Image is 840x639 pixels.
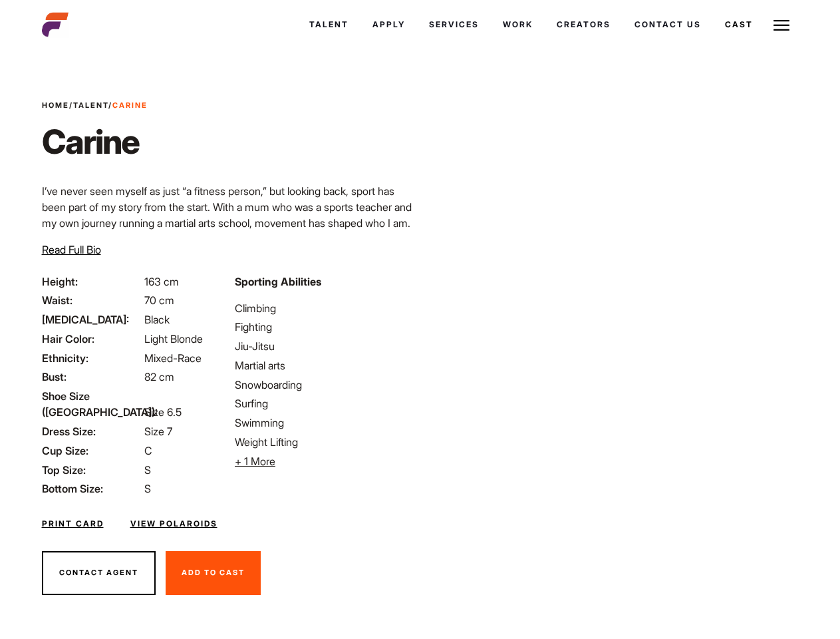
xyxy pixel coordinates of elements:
span: Size 6.5 [144,405,182,419]
span: Add To Cast [182,568,245,577]
a: Contact Us [623,7,713,43]
p: I’ve never seen myself as just “a fitness person,” but looking back, sport has been part of my st... [42,183,412,295]
li: Martial arts [235,357,412,373]
li: Fighting [235,319,412,335]
h1: Carine [42,122,148,162]
span: 163 cm [144,275,179,288]
span: Height: [42,274,142,290]
span: Light Blonde [144,332,203,345]
span: Bust: [42,369,142,385]
a: Cast [713,7,765,43]
span: S [144,482,151,495]
span: / / [42,100,148,111]
strong: Carine [112,101,148,110]
span: Mixed-Race [144,351,202,365]
li: Jiu-Jitsu [235,338,412,354]
button: Contact Agent [42,551,156,595]
span: Hair Color: [42,331,142,347]
span: [MEDICAL_DATA]: [42,312,142,327]
strong: Sporting Abilities [235,275,321,288]
a: Creators [545,7,623,43]
a: Home [42,101,69,110]
span: Top Size: [42,462,142,478]
img: cropped-aefm-brand-fav-22-square.png [42,11,69,38]
a: View Polaroids [130,518,217,530]
span: Cup Size: [42,443,142,459]
a: Work [491,7,545,43]
img: Burger icon [773,17,789,33]
span: S [144,463,151,477]
li: Snowboarding [235,377,412,393]
span: Read Full Bio [42,243,101,256]
a: Print Card [42,518,104,530]
li: Swimming [235,415,412,431]
span: 82 cm [144,370,174,383]
a: Talent [73,101,108,110]
span: 70 cm [144,294,174,307]
span: Shoe Size ([GEOGRAPHIC_DATA]): [42,388,142,420]
span: Waist: [42,292,142,308]
span: Dress Size: [42,423,142,439]
a: Apply [360,7,417,43]
a: Services [417,7,491,43]
li: Climbing [235,300,412,316]
button: Add To Cast [166,551,261,595]
li: Weight Lifting [235,434,412,450]
span: C [144,444,152,457]
span: Bottom Size: [42,481,142,497]
span: + 1 More [235,455,275,468]
span: Black [144,313,170,326]
a: Talent [297,7,360,43]
button: Read Full Bio [42,242,101,258]
li: Surfing [235,395,412,411]
span: Size 7 [144,425,172,438]
span: Ethnicity: [42,350,142,366]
